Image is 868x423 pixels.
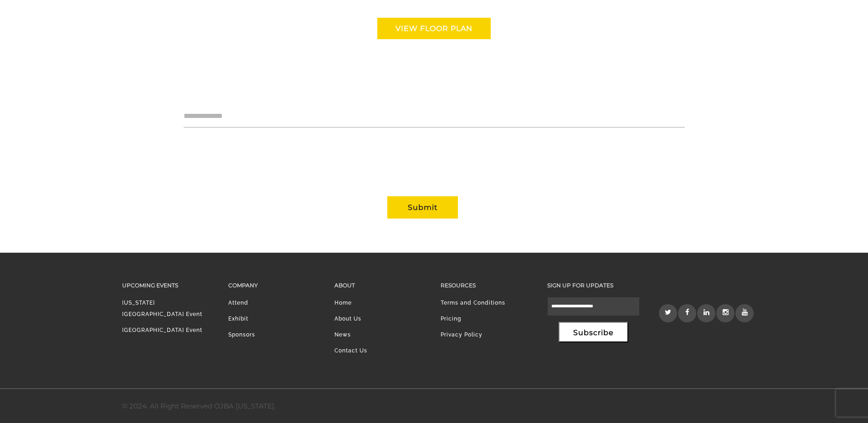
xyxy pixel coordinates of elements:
[441,316,461,322] a: Pricing
[334,331,351,338] a: News
[334,347,367,354] a: Contact Us
[122,400,276,412] div: © 2024. All Right Reserved OJBA [US_STATE].
[228,280,321,290] h3: Company
[547,280,640,290] h3: Sign up for updates
[387,196,458,219] button: Submit
[377,18,491,39] a: View floor Plan
[122,280,215,290] h3: Upcoming Events
[441,280,533,290] h3: Resources
[228,331,255,338] a: Sponsors
[334,300,352,306] a: Home
[559,322,628,342] button: Subscribe
[228,316,248,322] a: Exhibit
[441,331,483,338] a: Privacy Policy
[122,300,202,317] a: [US_STATE][GEOGRAPHIC_DATA] Event
[441,300,505,306] a: Terms and Conditions
[334,316,361,322] a: About Us
[334,280,427,290] h3: About
[228,300,248,306] a: Attend
[122,327,202,333] a: [GEOGRAPHIC_DATA] Event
